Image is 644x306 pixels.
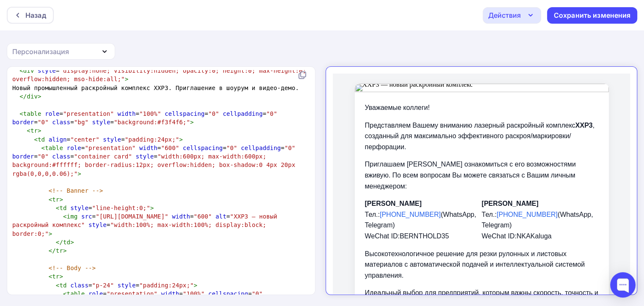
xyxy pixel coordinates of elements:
span: table [45,145,63,151]
span: cellspacing [165,110,205,117]
span: > [179,136,183,143]
span: div [23,67,34,74]
a: [PHONE_NUMBER] [164,137,225,145]
span: "600" [161,145,179,151]
div: Персонализация [12,46,69,57]
span: < [19,110,23,117]
span: < [34,136,38,143]
span: style [88,221,107,228]
strong: [PERSON_NAME] [32,126,89,134]
span: div [27,93,38,100]
span: "0" [285,145,296,151]
span: </ [56,239,63,246]
span: = = = = = = = [12,110,281,126]
a: [PHONE_NUMBER] [47,137,108,145]
span: role [67,145,81,151]
span: class [52,153,70,160]
span: </ [49,247,56,254]
span: > [59,273,63,280]
span: width [172,213,190,220]
span: > [190,119,194,126]
span: <!-- Banner --> [49,187,103,194]
span: td [38,136,45,143]
span: width [118,110,136,117]
span: > [63,247,67,254]
span: cellspacing [183,145,223,151]
span: Новый промышленный раскройный комплекс XXP3. Приглашение в шоурум и видео-демо. [12,85,299,91]
td: Тел.: (WhatsApp, Telegram) WeChat ID: [149,125,266,168]
span: width [161,290,179,297]
span: role [45,110,59,117]
span: tr [52,273,59,280]
span: = = [12,136,183,143]
span: cellspacing [208,290,248,297]
span: style [135,153,154,160]
span: cellpadding [223,110,263,117]
td: Тел.: (WhatsApp, Telegram) WeChat ID: [32,125,149,168]
span: "p-24" [92,282,114,289]
span: "bg" [74,119,88,126]
p: Представляем Вашему вниманию лазерный раскройный комплекс , созданный для максимально эффективног... [32,46,266,79]
span: "width:100%; max-width:100%; display:block; border:0;" [12,221,270,237]
span: "0" [252,290,263,297]
span: td [59,205,66,211]
span: "presentation" [107,290,158,297]
p: Приглашаем [PERSON_NAME] ознакомиться с его возможностями вживую. По всем вопросам Вы можете связ... [32,85,266,118]
span: > [38,93,41,100]
strong: XXP3 [243,48,260,55]
span: img [67,213,78,220]
span: < [19,67,23,74]
span: tr [30,127,38,134]
span: < [63,290,67,297]
span: > [70,239,74,246]
span: role [88,290,103,297]
span: > [49,230,53,237]
span: table [67,290,85,297]
span: < [49,273,53,280]
p: Высокотехнологичное решение для резки рулонных и листовых материалов с автоматической подачей и и... [32,175,266,208]
img: XXP3 — новый раскройный комплекс [22,10,276,19]
span: border [12,119,34,126]
span: tr [52,196,59,203]
span: "container card" [74,153,132,160]
span: "line-height:0;" [92,205,150,211]
span: "0" [227,145,238,151]
span: style [118,282,136,289]
span: < [56,205,60,211]
span: > [59,196,63,203]
span: td [59,282,66,289]
span: BERNTHOLD35 [67,159,116,166]
span: = = = = = [12,290,266,306]
span: style [103,136,121,143]
span: style [70,205,88,211]
span: </ [19,93,27,100]
span: = = [12,282,197,289]
span: = [12,205,154,211]
span: < [41,145,45,151]
span: "0" [38,153,49,160]
span: > [125,76,129,82]
div: Сохранить изменения [554,11,631,20]
span: "padding:24px;" [125,136,180,143]
span: border [12,153,34,160]
button: Действия [483,7,541,24]
span: alt [216,213,227,220]
span: class [52,119,70,126]
span: style [92,119,111,126]
span: "0" [38,119,49,126]
span: > [38,127,41,134]
span: "presentation" [85,145,135,151]
span: = = = = [12,213,281,237]
span: table [23,110,41,117]
span: style [38,67,56,74]
span: > [194,282,198,289]
span: "0" [266,110,277,117]
span: td [63,239,70,246]
span: "[URL][DOMAIN_NAME]" [96,213,168,220]
button: Персонализация [7,43,115,60]
span: "center" [70,136,100,143]
span: cellpadding [241,145,281,151]
span: "width:600px; max-width:600px; background:#ffffff; border-radius:12px; overflow:hidden; box-shado... [12,153,299,177]
span: width [139,145,158,151]
span: tr [56,247,63,254]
